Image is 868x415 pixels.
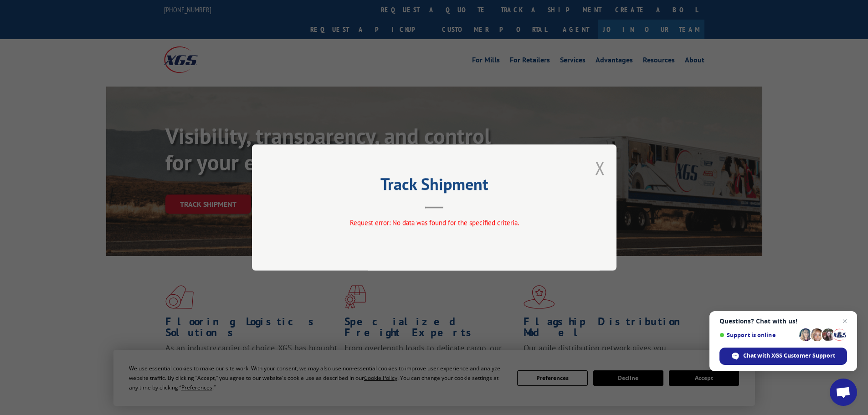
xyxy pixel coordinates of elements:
span: Questions? Chat with us! [719,318,847,325]
span: Support is online [719,332,796,338]
span: Close chat [839,316,850,327]
button: Close modal [595,156,605,180]
h2: Track Shipment [298,178,571,195]
span: Request error: No data was found for the specified criteria. [349,218,519,227]
div: Chat with XGS Customer Support [719,348,847,365]
span: Chat with XGS Customer Support [743,352,835,360]
div: Open chat [830,379,857,406]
